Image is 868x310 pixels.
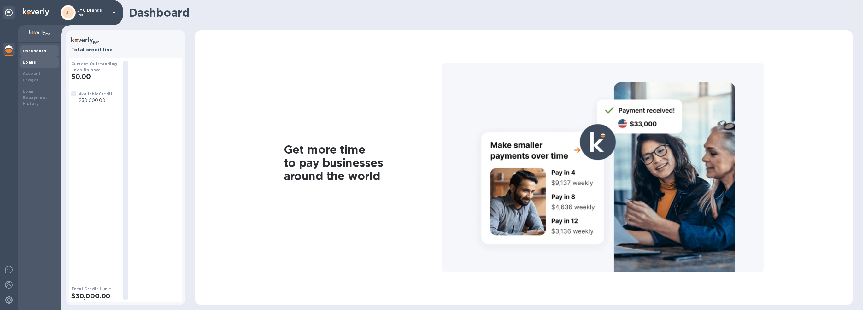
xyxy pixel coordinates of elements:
b: Loans [23,60,36,65]
b: JI [66,10,70,15]
b: Account Ledger [23,71,41,82]
div: Unpin categories [3,6,15,19]
h1: Dashboard [129,6,850,19]
b: Total Credit Limit [71,286,111,291]
p: $30,000.00 [79,97,113,104]
p: JMC Brands Inc [77,8,109,17]
h2: $30,000.00 [71,292,118,300]
b: Dashboard [23,49,47,53]
h1: Get more time to pay businesses around the world [284,143,442,183]
img: Logo [23,8,49,16]
h2: $0.00 [71,73,118,80]
b: Loan Repayment History [23,89,47,106]
h3: Total credit line [71,47,180,53]
b: Available Credit [79,91,113,96]
b: Current Outstanding Loan Balance [71,61,117,72]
